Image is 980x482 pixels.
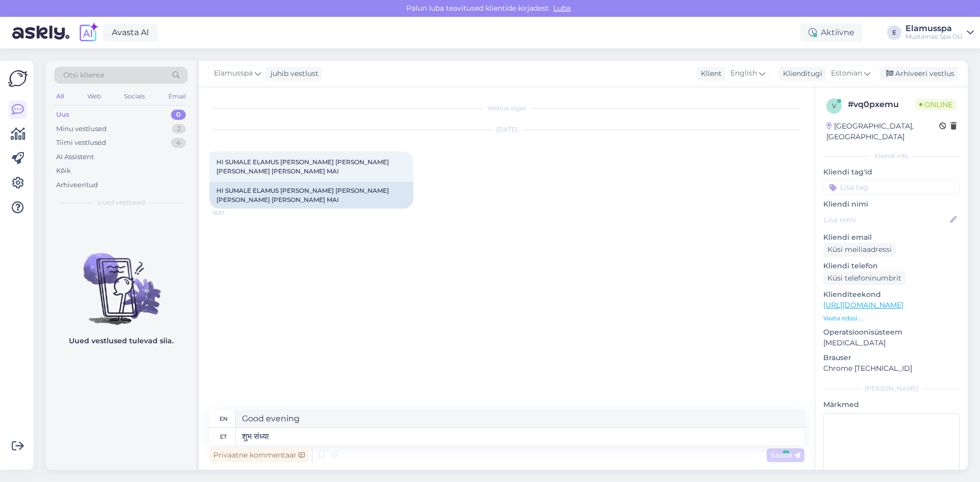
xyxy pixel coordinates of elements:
input: Lisa tag [823,180,960,195]
p: Uued vestlused tulevad siia. [69,336,174,346]
div: Arhiveeritud [56,180,98,190]
div: Kliendi info [823,151,960,161]
div: Minu vestlused [56,124,107,134]
p: Klienditeekond [823,289,960,300]
p: Chrome [TECHNICAL_ID] [823,363,960,374]
div: Mustamäe Spa OÜ [905,33,963,41]
a: [URL][DOMAIN_NAME] [823,300,903,310]
span: English [730,68,757,79]
p: Vaata edasi ... [823,314,960,323]
div: Aktiivne [800,23,863,42]
p: Brauser [823,352,960,363]
div: 2 [172,124,186,134]
p: Kliendi nimi [823,199,960,210]
img: No chats [46,235,196,326]
a: Avasta AI [103,24,158,41]
div: AI Assistent [56,152,94,162]
div: [GEOGRAPHIC_DATA], [GEOGRAPHIC_DATA] [826,121,939,142]
div: Klienditugi [779,68,822,79]
div: [DATE] [209,125,804,134]
p: Märkmed [823,399,960,410]
div: Klient [697,68,722,79]
div: Uus [56,110,69,120]
p: Kliendi email [823,232,960,243]
div: Arhiveeri vestlus [880,67,959,81]
div: Kõik [56,166,71,176]
span: Luba [550,4,574,13]
div: Elamusspa [905,24,963,33]
div: Vestlus algas [209,104,804,113]
span: Otsi kliente [63,70,104,81]
p: Kliendi telefon [823,261,960,271]
div: 0 [171,110,186,120]
img: Askly Logo [8,69,28,88]
span: Online [915,99,957,110]
span: 18:57 [212,209,251,217]
input: Lisa nimi [824,214,948,225]
p: Kliendi tag'id [823,167,960,177]
span: v [832,102,836,110]
div: Web [85,90,103,103]
div: Email [166,90,188,103]
div: Tiimi vestlused [56,138,106,148]
div: juhib vestlust [266,68,318,79]
div: # vq0pxemu [848,98,915,111]
div: Küsi telefoninumbrit [823,271,905,285]
div: All [54,90,66,103]
div: Socials [122,90,147,103]
a: ElamusspaMustamäe Spa OÜ [905,24,974,41]
div: [PERSON_NAME] [823,384,960,393]
div: Küsi meiliaadressi [823,243,896,257]
div: E [887,26,901,40]
span: HI SUMALE ELAMUS [PERSON_NAME] [PERSON_NAME] [PERSON_NAME] [PERSON_NAME] MAI [216,158,390,175]
img: explore-ai [78,22,99,43]
span: Uued vestlused [97,198,145,207]
span: Estonian [831,68,862,79]
span: Elamusspa [214,68,253,79]
p: Operatsioonisüsteem [823,327,960,338]
div: 4 [171,138,186,148]
div: HI SUMALE ELAMUS [PERSON_NAME] [PERSON_NAME] [PERSON_NAME] [PERSON_NAME] MAI [209,182,413,209]
p: [MEDICAL_DATA] [823,338,960,348]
